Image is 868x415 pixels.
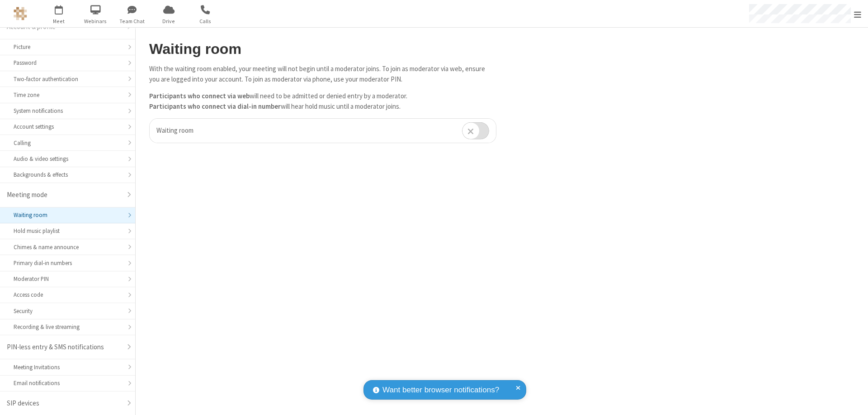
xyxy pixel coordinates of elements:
span: Meet [42,17,76,25]
div: Account settings [14,122,122,131]
div: Meeting Invitations [14,363,122,372]
div: Primary dial-in numbers [14,259,122,267]
h2: Waiting room [149,41,496,57]
div: System notifications [14,106,122,115]
b: Participants who connect via web [149,92,250,100]
div: Time zone [14,91,122,99]
p: With the waiting room enabled, your meeting will not begin until a moderator joins. To join as mo... [149,64,496,84]
span: Calls [189,17,222,25]
div: Two-factor authentication [14,75,122,83]
div: Moderator PIN [14,275,122,283]
div: Recording & live streaming [14,323,122,331]
div: Calling [14,139,122,147]
div: Backgrounds & effects [14,170,122,179]
div: Audio & video settings [14,154,122,163]
div: Security [14,307,122,315]
div: Hold music playlist [14,227,122,235]
div: Password [14,58,122,67]
span: Team Chat [115,17,149,25]
div: Access code [14,290,122,299]
div: SIP devices [7,398,122,409]
p: will need to be admitted or denied entry by a moderator. will hear hold music until a moderator j... [149,91,496,111]
div: Chimes & name announce [14,243,122,251]
span: Want better browser notifications? [382,384,499,396]
span: Waiting room [156,126,193,135]
div: PIN-less entry & SMS notifications [7,342,122,352]
b: Participants who connect via dial-in number [149,102,281,111]
div: Picture [14,43,122,51]
div: Waiting room [14,211,122,219]
div: Email notifications [14,379,122,387]
div: Meeting mode [7,190,122,200]
span: Webinars [79,17,113,25]
img: QA Selenium DO NOT DELETE OR CHANGE [14,7,27,20]
span: Drive [152,17,186,25]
